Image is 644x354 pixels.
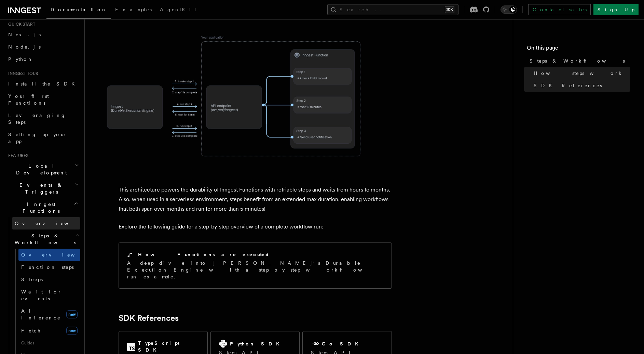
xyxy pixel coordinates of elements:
[18,305,80,324] a: AI Inferencenew
[5,182,74,195] span: Events & Triggers
[534,70,624,77] span: How steps work
[5,78,80,90] a: Install the SDK
[528,4,591,15] a: Contact sales
[531,79,630,92] a: SDK References
[18,286,80,305] a: Wait for events
[5,160,80,179] button: Local Development
[8,113,66,125] span: Leveraging Steps
[5,201,74,214] span: Inngest Functions
[12,232,76,246] span: Steps & Workflows
[445,6,454,13] kbd: ⌘K
[5,153,28,158] span: Features
[21,252,92,258] span: Overview
[18,324,80,338] a: Fetchnew
[21,264,74,270] span: Function steps
[21,277,43,282] span: Sleeps
[5,128,80,147] a: Setting up your app
[66,327,78,335] span: new
[18,338,80,349] span: Guides
[501,5,517,14] button: Toggle dark mode
[5,90,80,109] a: Your first Functions
[127,260,383,280] p: A deep dive into [PERSON_NAME]'s Durable Execution Engine with a step-by-step workflow run example.
[230,340,284,347] h2: Python SDK
[66,310,78,318] span: new
[530,57,625,64] span: Steps & Workflows
[527,55,630,67] a: Steps & Workflows
[327,4,458,15] button: Search...⌘K
[119,185,392,214] p: This architecture powers the durability of Inngest Functions with retriable steps and waits from ...
[21,289,62,301] span: Wait for events
[119,313,179,323] a: SDK References
[138,251,270,258] h2: How Functions are executed
[115,7,152,12] span: Examples
[531,67,630,79] a: How steps work
[96,25,369,167] img: Each Inngest Functions's step invocation implies a communication between your application and the...
[5,179,80,198] button: Events & Triggers
[18,249,80,261] a: Overview
[15,221,85,226] span: Overview
[527,44,630,55] h4: On this page
[8,56,33,62] span: Python
[12,217,80,230] a: Overview
[21,328,41,333] span: Fetch
[18,261,80,273] a: Function steps
[12,230,80,249] button: Steps & Workflows
[5,162,74,176] span: Local Development
[8,44,41,50] span: Node.js
[5,53,80,65] a: Python
[46,2,111,19] a: Documentation
[8,81,79,87] span: Install the SDK
[18,273,80,286] a: Sleeps
[160,7,196,12] span: AgentKit
[5,71,38,76] span: Inngest tour
[138,340,199,353] h2: TypeScript SDK
[5,41,80,53] a: Node.js
[119,242,392,289] a: How Functions are executedA deep dive into [PERSON_NAME]'s Durable Execution Engine with a step-b...
[21,308,61,320] span: AI Inference
[5,28,80,41] a: Next.js
[111,2,156,18] a: Examples
[322,340,362,347] h2: Go SDK
[8,132,67,144] span: Setting up your app
[5,22,35,27] span: Quick start
[534,82,602,89] span: SDK References
[51,7,107,12] span: Documentation
[5,198,80,217] button: Inngest Functions
[593,4,639,15] a: Sign Up
[8,93,49,106] span: Your first Functions
[5,109,80,128] a: Leveraging Steps
[119,222,392,232] p: Explore the following guide for a step-by-step overview of a complete workflow run:
[156,2,200,18] a: AgentKit
[8,32,41,37] span: Next.js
